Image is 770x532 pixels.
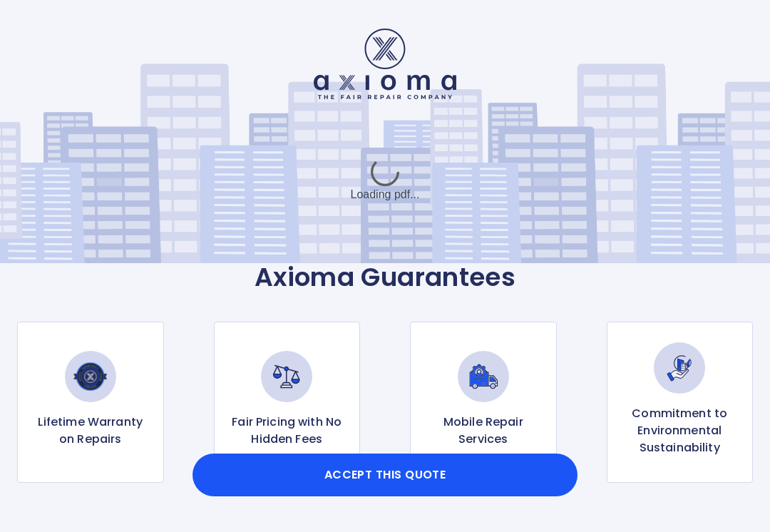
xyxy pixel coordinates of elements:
[65,351,116,402] img: Lifetime Warranty on Repairs
[458,351,509,402] img: Mobile Repair Services
[654,342,705,394] img: Commitment to Environmental Sustainability
[226,414,349,448] p: Fair Pricing with No Hidden Fees
[192,454,577,496] button: Accept this Quote
[314,29,456,99] img: Logo
[261,351,312,402] img: Fair Pricing with No Hidden Fees
[278,145,492,216] div: Loading pdf...
[619,405,741,456] p: Commitment to Environmental Sustainability
[17,262,753,293] p: Axioma Guarantees
[29,414,152,448] p: Lifetime Warranty on Repairs
[422,414,545,448] p: Mobile Repair Services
